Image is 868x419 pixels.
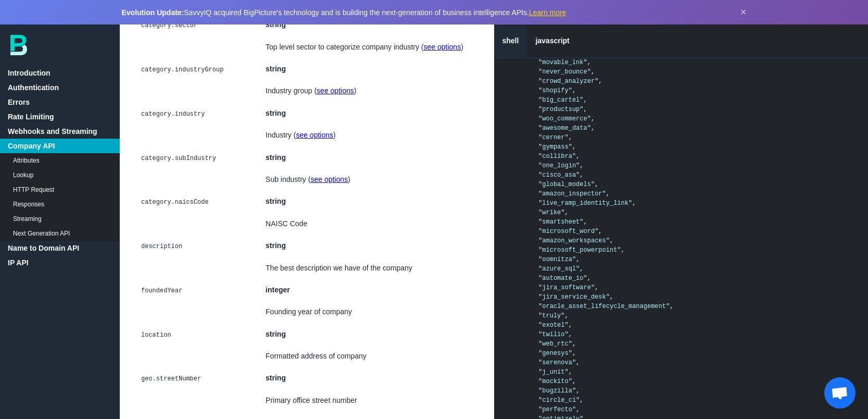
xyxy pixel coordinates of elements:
[538,78,598,85] span: "crowd_analyzer"
[587,59,591,66] span: ,
[587,275,591,282] span: ,
[538,237,610,244] span: "amazon_workspaces"
[538,312,564,319] span: "truly"
[529,8,567,17] a: Learn more
[266,153,286,162] strong: string
[122,8,567,17] span: SavvyIQ acquired BigPicture's technology and is building the next-generation of business intellig...
[565,312,569,319] span: ,
[569,331,572,338] span: ,
[266,197,286,205] strong: string
[538,162,580,169] span: "one_login"
[572,143,576,151] span: ,
[538,228,598,235] span: "microsoft_word"
[538,218,583,226] span: "smartsheet"
[569,368,572,376] span: ,
[424,43,461,51] a: see options
[538,359,576,366] span: "serenova"
[538,406,576,413] span: "perfecto"
[538,125,591,132] span: "awesome_data"
[538,378,572,385] span: "mockito"
[266,241,286,250] strong: string
[140,374,203,384] code: geo.streetNumber
[266,109,286,117] strong: string
[140,153,218,164] code: category.subIndustry
[621,247,625,254] span: ,
[576,256,580,263] span: ,
[538,134,569,141] span: "cerner"
[606,190,610,198] span: ,
[260,80,479,102] td: Industry group ( )
[260,257,479,279] td: The best description we have of the company
[584,96,587,104] span: ,
[580,265,583,273] span: ,
[572,378,576,385] span: ,
[538,200,632,207] span: "live_ramp_identity_link"
[260,36,479,58] td: Top level sector to categorize company industry ( )
[576,359,580,366] span: ,
[538,96,583,104] span: "big_cartel"
[538,153,576,160] span: "collibra"
[591,68,595,76] span: ,
[494,24,527,57] a: shell
[538,106,583,113] span: "productsup"
[565,209,569,216] span: ,
[576,387,580,395] span: ,
[527,24,577,57] a: javascript
[538,247,621,254] span: "microsoft_powerpoint"
[140,109,206,119] code: category.industry
[538,293,610,301] span: "jira_service_desk"
[584,106,587,113] span: ,
[569,134,572,141] span: ,
[296,131,333,139] a: see options
[591,125,595,132] span: ,
[610,293,613,301] span: ,
[572,87,576,94] span: ,
[266,286,290,294] strong: integer
[310,175,348,183] a: see options
[538,59,587,66] span: "movable_ink"
[538,181,595,188] span: "global_models"
[260,124,479,146] td: Industry ( )
[317,87,354,95] a: see options
[538,322,569,329] span: "exotel"
[260,213,479,235] td: NAISC Code
[538,368,569,376] span: "j_unit"
[538,303,670,310] span: "oracle_asset_lifecycle_management"
[572,340,576,348] span: ,
[538,265,580,273] span: "azure_sql"
[538,115,591,122] span: "woo_commerce"
[572,350,576,357] span: ,
[610,237,613,244] span: ,
[266,65,286,73] strong: string
[576,153,580,160] span: ,
[538,284,595,291] span: "jira_software"
[598,78,602,85] span: ,
[538,87,572,94] span: "shopify"
[538,143,572,151] span: "gympass"
[266,330,286,338] strong: string
[260,345,479,367] td: Formatted address of company
[595,284,598,291] span: ,
[591,115,595,122] span: ,
[670,303,673,310] span: ,
[538,387,576,395] span: "bugzilla"
[538,397,580,404] span: "circle_ci"
[538,190,606,198] span: "amazon_inspector"
[140,286,184,296] code: foundedYear
[10,35,27,55] img: bp-logo-B-teal.svg
[266,374,286,382] strong: string
[569,322,572,329] span: ,
[584,218,587,226] span: ,
[266,20,286,29] strong: string
[580,162,583,169] span: ,
[538,256,576,263] span: "oomnitza"
[538,171,580,179] span: "cisco_asa"
[260,301,479,323] td: Founding year of company
[576,406,580,413] span: ,
[824,377,856,409] div: Open chat
[538,209,564,216] span: "wrike"
[538,340,572,348] span: "web_rtc"
[140,241,184,252] code: description
[538,275,587,282] span: "automate_io"
[598,228,602,235] span: ,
